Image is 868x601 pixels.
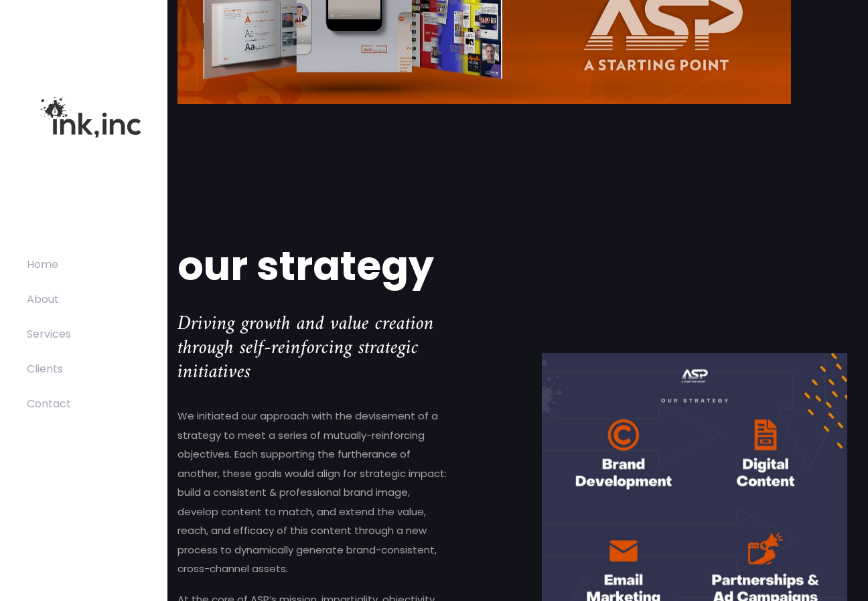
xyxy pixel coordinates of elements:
[27,247,161,282] a: Home
[27,216,92,232] span: Navigation
[27,326,71,342] span: Services
[177,485,410,499] span: build a consistent & professional brand image,
[27,282,161,317] a: About
[177,447,411,461] span: objectives. Each supporting the furtherance of
[177,466,447,480] span: another, these goals would align for strategic impact:
[27,471,85,486] span: Get Social
[177,306,434,342] span: Driving growth and value creation
[27,361,63,377] span: Clients
[177,354,250,390] span: initiatives
[27,291,59,307] span: About
[27,387,161,421] a: Contact
[27,72,161,163] img: Ink, Inc. | Marketing Agency
[177,238,434,294] span: our strategy
[177,523,427,537] span: reach, and efficacy of this content through a new
[27,352,161,387] a: Clients
[27,72,161,163] a: Ink, Inc. | Marketing Agency Ink, Inc. | Marketing AgencyInk, Inc. | Marketing Agency
[177,330,419,366] span: through self-reinforcing strategic
[27,257,58,272] span: Home
[177,428,425,442] span: strategy to meet a series of mutually-reinforcing
[27,396,71,411] span: Contact
[27,317,161,352] a: Services
[177,543,437,557] span: process to dynamically generate brand-consistent,
[177,561,288,576] span: cross-channel assets.
[177,505,426,519] span: develop content to match, and extend the value,
[177,409,438,423] span: We initiated our approach with the devisement of a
